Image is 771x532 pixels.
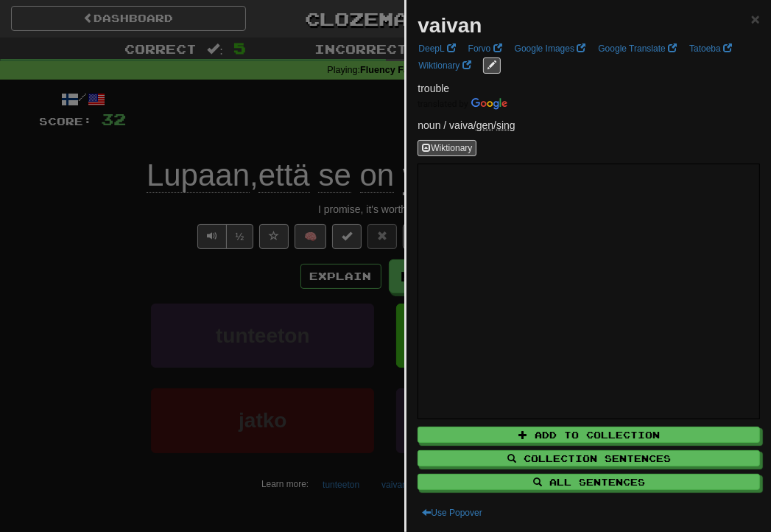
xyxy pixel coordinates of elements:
span: × [751,10,760,27]
a: Wiktionary [414,57,475,74]
a: DeepL [414,41,460,57]
a: Forvo [464,41,507,57]
button: All Sentences [418,474,760,490]
button: Use Popover [418,505,486,521]
abbr: Number: Singular number [496,119,515,131]
button: Add to Collection [418,427,760,443]
a: Tatoeba [685,41,736,57]
button: Close [751,11,760,27]
span: trouble [418,83,449,94]
a: Google Images [510,41,591,57]
strong: vaivan [418,14,482,37]
img: Color short [418,98,507,110]
p: noun / vaiva / [418,118,760,133]
button: Wiktionary [418,140,476,156]
button: Collection Sentences [418,450,760,466]
span: / [476,119,496,131]
button: edit links [483,57,501,74]
a: Google Translate [594,41,681,57]
abbr: Case: Genitive [476,119,493,131]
